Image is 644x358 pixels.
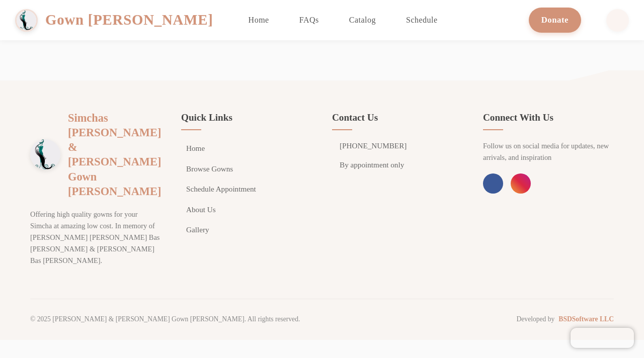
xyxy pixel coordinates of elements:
span: FAQs [299,16,319,24]
span: Home [249,16,269,24]
p: Follow us on social media for updates, new arrivals, and inspiration [483,140,614,163]
h4: Connect With Us [483,111,614,130]
iframe: Chatra live chat [571,328,634,348]
a: About Us [181,204,216,216]
span: Donate [541,15,569,25]
a: Donate [529,8,581,32]
a: Home [181,143,205,154]
a: Gallery [181,224,209,236]
img: Gown Gmach Logo [30,139,60,169]
h3: Simchas [PERSON_NAME] & [PERSON_NAME] Gown [PERSON_NAME] [68,111,161,199]
span: Gown [PERSON_NAME] [45,9,213,31]
p: © 2025 [PERSON_NAME] & [PERSON_NAME] Gown [PERSON_NAME]. All rights reserved. [30,314,300,324]
a: Schedule Appointment [181,184,256,195]
h4: Contact Us [332,111,463,130]
span: By appointment only [340,159,404,171]
span: Catalog [349,16,376,24]
span: [PHONE_NUMBER] [340,140,407,152]
p: Offering high quality gowns for your Simcha at amazing low cost. In memory of [PERSON_NAME] [PERS... [30,209,161,266]
h4: Quick Links [181,111,312,130]
img: Gown Gmach Logo [15,9,38,32]
a: Gown [PERSON_NAME] [15,9,223,32]
a: BSDSoftware LLC [558,314,614,324]
p: Developed by [512,314,614,324]
a: Browse Gowns [181,163,233,175]
span: Schedule [406,16,438,24]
